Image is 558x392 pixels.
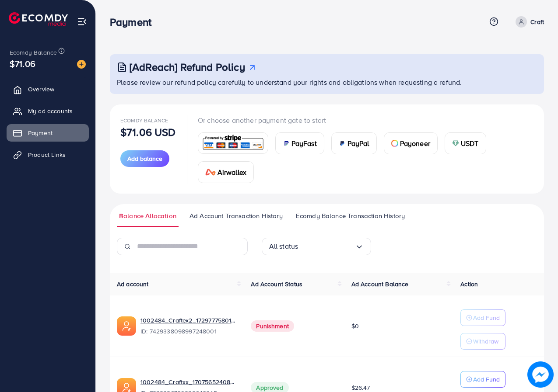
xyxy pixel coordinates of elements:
p: Add Fund [473,312,500,323]
a: Craft [512,16,544,28]
span: $0 [351,322,359,330]
span: Balance Allocation [119,211,176,221]
img: card [201,134,265,153]
a: Product Links [7,146,89,163]
span: Payoneer [400,138,430,149]
span: Action [460,280,478,288]
span: Add balance [127,154,162,163]
a: 1002484_Craftxx_1707565240848 [140,378,237,386]
span: PayPal [347,138,369,149]
a: card [198,132,268,154]
span: Ad Account Status [251,280,302,288]
a: cardPayFast [275,132,324,154]
span: USDT [461,138,479,149]
span: Ecomdy Balance [120,117,168,124]
button: Add Fund [460,309,505,326]
span: Ad Account Transaction History [190,211,283,221]
img: card [339,140,346,147]
span: Payment [28,128,53,137]
span: PayFast [291,138,317,149]
img: ic-ads-acc.e4c84228.svg [117,316,136,336]
img: card [452,140,459,147]
a: Payment [7,124,89,142]
a: cardUSDT [445,132,486,154]
span: ID: 7429338098997248001 [140,327,237,336]
span: $26.47 [351,383,370,392]
a: 1002484_Craftex2_1729777580175 [140,316,237,325]
h3: [AdReach] Refund Policy [130,61,245,73]
input: Search for option [298,239,354,253]
img: card [205,169,216,176]
img: card [283,140,290,147]
a: cardAirwallex [198,161,254,183]
span: My ad accounts [28,107,73,115]
a: My ad accounts [7,102,89,120]
img: image [77,60,86,69]
div: <span class='underline'>1002484_Craftex2_1729777580175</span></br>7429338098997248001 [140,316,237,336]
p: $71.06 USD [120,127,176,137]
p: Add Fund [473,374,500,385]
span: Airwallex [218,167,246,177]
span: $71.06 [10,57,35,70]
img: menu [77,17,87,27]
h3: Payment [110,16,158,28]
a: cardPayPal [331,132,377,154]
span: Product Links [28,150,66,159]
span: All status [269,239,298,253]
a: cardPayoneer [384,132,438,154]
img: logo [9,12,68,26]
span: Ad Account Balance [351,280,409,288]
p: Craft [530,17,544,27]
span: Punishment [251,320,294,332]
span: Ecomdy Balance [10,48,57,57]
div: Search for option [262,238,371,255]
p: Or choose another payment gate to start [198,115,533,125]
a: Overview [7,80,89,98]
img: card [391,140,398,147]
span: Ad account [117,280,149,288]
p: Please review our refund policy carefully to understand your rights and obligations when requesti... [117,77,539,87]
button: Add balance [120,150,169,167]
span: Ecomdy Balance Transaction History [296,211,405,221]
img: image [527,361,553,387]
button: Add Fund [460,371,505,388]
button: Withdraw [460,333,505,350]
span: Overview [28,85,54,94]
p: Withdraw [473,336,498,347]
